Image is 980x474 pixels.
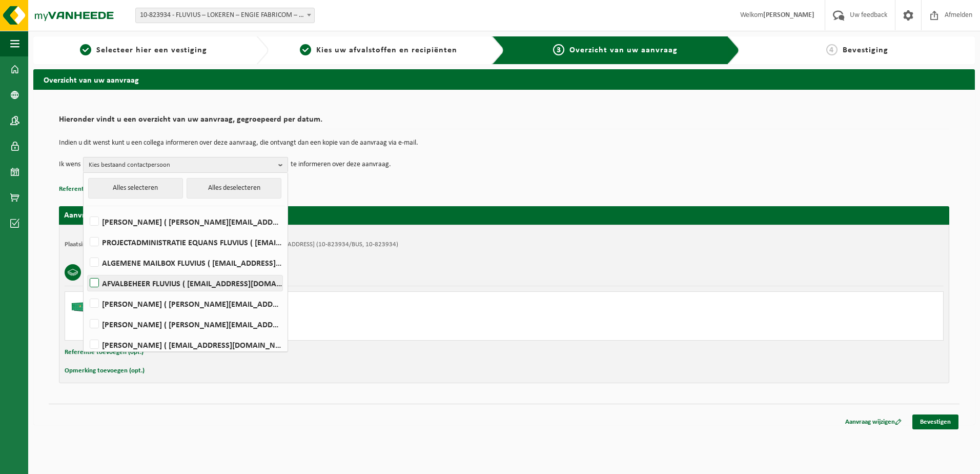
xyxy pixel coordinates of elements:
[59,140,949,147] p: Indien u dit wenst kunt u een collega informeren over deze aanvraag, die ontvangt dan een kopie v...
[59,157,80,172] p: Ik wens
[88,337,282,352] label: [PERSON_NAME] ( [EMAIL_ADDRESS][DOMAIN_NAME] )
[291,157,391,172] p: te informeren over deze aanvraag.
[826,44,838,55] span: 4
[59,115,949,129] h2: Hieronder vindt u een overzicht van uw aanvraag, gegroepeerd per datum.
[65,346,144,359] button: Referentie toevoegen (opt.)
[274,44,483,56] a: 2Kies uw afvalstoffen en recipiënten
[88,255,282,270] label: ALGEMENE MAILBOX FLUVIUS ( [EMAIL_ADDRESS][DOMAIN_NAME] )
[88,275,282,291] label: AFVALBEHEER FLUVIUS ( [EMAIL_ADDRESS][DOMAIN_NAME] )
[111,313,545,322] div: Ophalen en plaatsen lege container
[111,327,545,335] div: Aantal: 1
[569,46,678,54] span: Overzicht van uw aanvraag
[136,8,314,23] span: 10-823934 - FLUVIUS – LOKEREN – ENGIE FABRICOM – WETTEREN - WETTEREN
[64,211,141,220] strong: Aanvraag voor [DATE]
[96,46,207,54] span: Selecteer hier een vestiging
[65,241,109,248] strong: Plaatsingsadres:
[912,414,958,429] a: Bevestigen
[135,8,315,23] span: 10-823934 - FLUVIUS – LOKEREN – ENGIE FABRICOM – WETTEREN - WETTEREN
[843,46,888,54] span: Bevestiging
[89,157,274,173] span: Kies bestaand contactpersoon
[88,178,183,199] button: Alles selecteren
[83,157,288,172] button: Kies bestaand contactpersoon
[300,44,311,55] span: 2
[88,296,282,311] label: [PERSON_NAME] ( [PERSON_NAME][EMAIL_ADDRESS][DOMAIN_NAME] )
[70,297,101,312] img: HK-XC-20-GN-00.png
[838,414,909,429] a: Aanvraag wijzigen
[187,178,281,199] button: Alles deselecteren
[88,214,282,229] label: [PERSON_NAME] ( [PERSON_NAME][EMAIL_ADDRESS][DOMAIN_NAME] )
[763,11,814,19] strong: [PERSON_NAME]
[88,317,282,332] label: [PERSON_NAME] ( [PERSON_NAME][EMAIL_ADDRESS][DOMAIN_NAME] )
[38,44,248,56] a: 1Selecteer hier een vestiging
[59,183,138,196] button: Referentie toevoegen (opt.)
[88,234,282,250] label: PROJECTADMINISTRATIE EQUANS FLUVIUS ( [EMAIL_ADDRESS][DOMAIN_NAME] )
[33,69,975,89] h2: Overzicht van uw aanvraag
[553,44,564,55] span: 3
[65,364,145,378] button: Opmerking toevoegen (opt.)
[316,46,457,54] span: Kies uw afvalstoffen en recipiënten
[80,44,91,55] span: 1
